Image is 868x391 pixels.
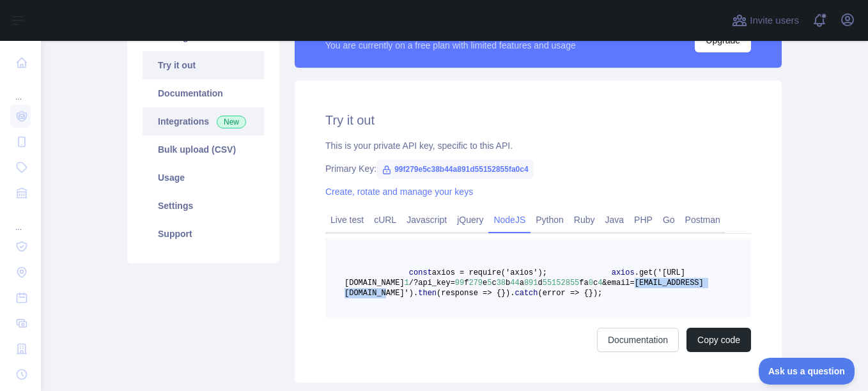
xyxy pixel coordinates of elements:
div: ... [10,77,31,102]
a: Documentation [597,328,679,352]
span: }); [589,289,603,298]
a: Usage [143,164,264,192]
span: 99f279e5c38b44a891d55152855fa0c4 [376,160,534,179]
a: Javascript [401,210,452,230]
a: NodeJS [488,210,531,230]
span: axios = require('axios'); [432,268,547,277]
a: Java [600,210,630,230]
iframe: Toggle Customer Support [759,358,855,385]
h2: Try it out [325,111,751,129]
div: You are currently on a free plan with limited features and usage [325,39,576,52]
span: 38 [497,279,506,287]
a: jQuery [452,210,488,230]
a: Go [658,210,680,230]
span: d [538,279,543,287]
span: e [483,279,487,287]
a: PHP [629,210,658,230]
span: b [506,279,510,287]
div: This is your private API key, specific to this API. [325,139,751,152]
span: 55152855 [543,279,580,287]
span: }) [501,289,510,298]
a: Settings [143,192,264,220]
span: axios [612,268,635,277]
span: New [217,116,246,128]
a: Create, rotate and manage your keys [325,187,473,197]
span: 0 [589,279,593,287]
span: const [409,268,432,277]
span: then [418,289,437,298]
a: Postman [680,210,725,230]
span: 5 [487,279,492,287]
span: f [464,279,469,287]
a: Bulk upload (CSV) [143,135,264,164]
div: Primary Key: [325,162,751,175]
span: 1 [405,279,409,287]
div: ... [10,207,31,233]
span: 891 [524,279,538,287]
a: Python [531,210,569,230]
span: 4 [598,279,602,287]
span: (response => { [437,289,501,298]
a: Support [143,220,264,248]
span: 279 [469,279,483,287]
span: (error => { [538,289,589,298]
span: fa [579,279,588,287]
a: Try it out [143,51,264,79]
span: 44 [510,279,519,287]
span: /?api_key= [409,279,455,287]
span: . [414,289,418,298]
span: . [510,289,515,298]
span: 99 [455,279,464,287]
a: Ruby [569,210,600,230]
button: Invite users [729,10,802,31]
a: Integrations New [143,107,264,135]
a: cURL [369,210,401,230]
a: Live test [325,210,369,230]
button: Copy code [686,328,751,352]
span: c [593,279,598,287]
span: a [520,279,524,287]
a: Documentation [143,79,264,107]
span: Invite users [750,13,799,28]
span: c [492,279,496,287]
span: catch [515,289,538,298]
